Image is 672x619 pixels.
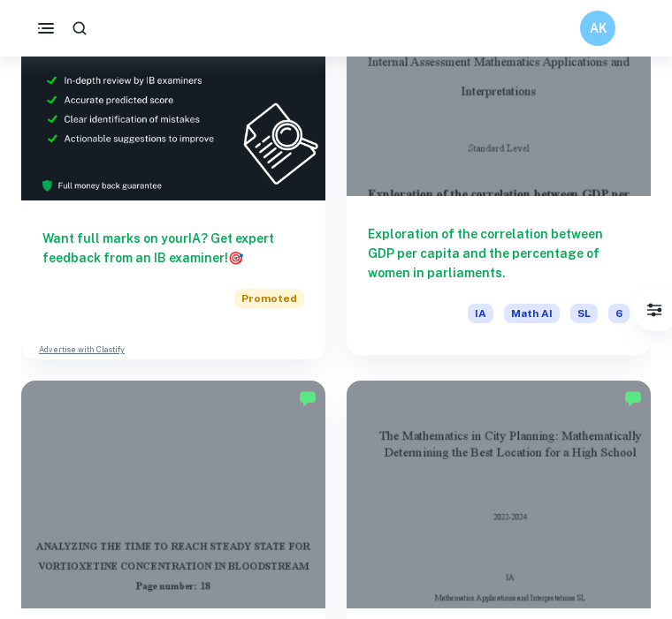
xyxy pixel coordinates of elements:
span: Promoted [234,289,304,308]
span: Math AI [504,304,560,323]
h6: Want full marks on your IA ? Get expert feedback from an IB examiner! [42,229,304,268]
button: AK [580,11,615,46]
span: SL [570,304,598,323]
img: Marked [299,389,317,407]
h6: Exploration of the correlation between GDP per capita and the percentage of women in parliaments. [368,224,630,283]
span: 6 [608,304,630,323]
a: Advertise with Clastify [39,343,125,356]
img: Marked [624,389,642,407]
button: Filter [637,292,672,328]
span: 🎯 [228,251,243,265]
span: IA [468,304,493,323]
h6: AK [588,19,608,38]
